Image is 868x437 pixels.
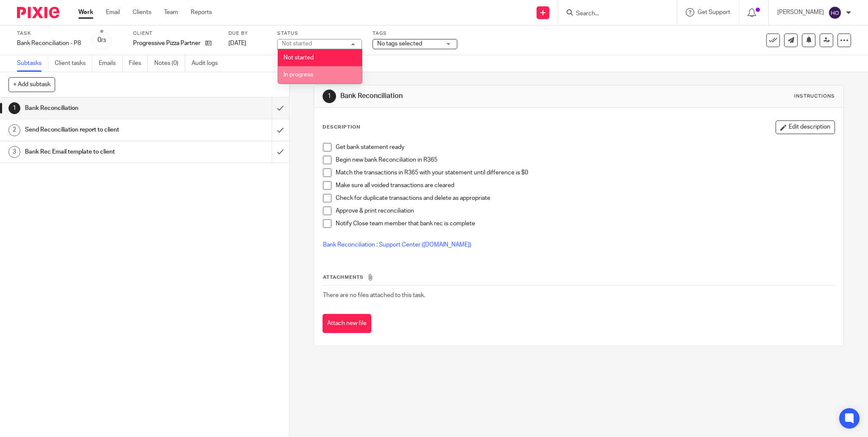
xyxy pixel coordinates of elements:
a: Client tasks [55,55,92,72]
span: Attachments [323,275,364,280]
label: Task [17,30,81,37]
div: 0 [97,35,106,45]
label: Status [277,30,362,37]
a: Emails [99,55,122,72]
a: Subtasks [17,55,48,72]
h1: Bank Rec Email template to client [25,146,184,158]
button: Edit description [776,120,835,134]
span: In progress [284,72,313,78]
span: No tags selected [377,41,422,47]
p: Description [323,124,360,131]
div: Not started [282,41,312,47]
p: Make sure all voided transactions are cleared [336,181,835,190]
label: Tags [373,30,457,37]
div: 1 [323,90,336,103]
p: [PERSON_NAME] [777,8,824,17]
p: Check for duplicate transactions and delete as appropriate [336,194,835,202]
input: Search [575,10,651,18]
div: 1 [8,102,20,114]
label: Due by [228,30,267,37]
h1: Send Reconciliation report to client [25,123,184,136]
p: Notify Close team member that bank rec is complete [336,219,835,228]
p: Match the transactions in R365 with your statement until difference is $0 [336,168,835,177]
a: Files [129,55,148,72]
a: Audit logs [192,55,224,72]
a: Notes (0) [154,55,185,72]
span: There are no files attached to this task. [323,292,425,298]
span: [DATE] [228,40,246,46]
p: Begin new bank Reconciliation in R365 [336,156,835,164]
div: 3 [8,146,20,158]
button: + Add subtask [8,77,55,92]
button: Attach new file [323,314,371,333]
label: Client [133,30,218,37]
a: Email [106,8,120,17]
div: Instructions [794,93,835,100]
div: Bank Reconciliation - P8 [17,39,81,48]
a: Bank Reconciliation : Support Center ([DOMAIN_NAME]) [323,242,471,248]
div: 2 [8,124,20,136]
span: Get Support [698,9,730,15]
a: Work [78,8,93,17]
h1: Bank Reconciliation [25,102,184,115]
h1: Bank Reconciliation [340,92,597,101]
p: Get bank statement ready [336,143,835,151]
p: Approve & print reconciliation [336,207,835,215]
p: Progressive Pizza Partners [133,39,201,48]
a: Clients [133,8,151,17]
img: Pixie [17,7,59,18]
span: Not started [284,55,314,61]
a: Reports [191,8,212,17]
a: Team [164,8,178,17]
small: /3 [101,38,106,43]
img: svg%3E [828,6,842,20]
